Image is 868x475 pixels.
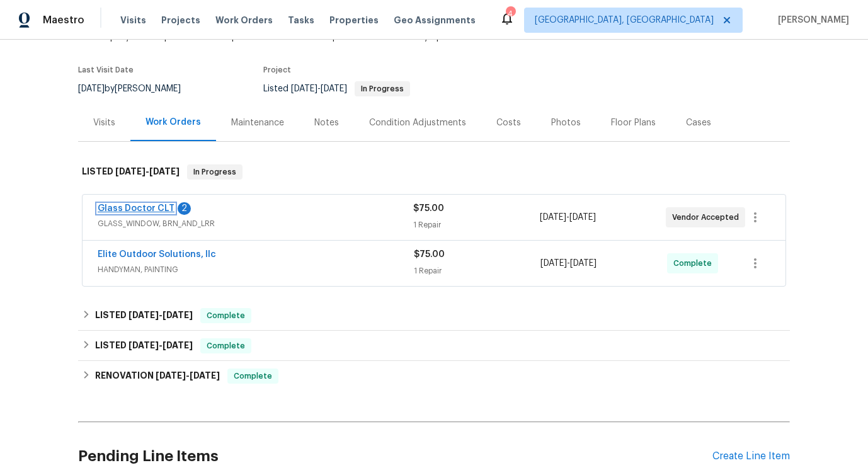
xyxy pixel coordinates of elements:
div: 1 Repair [414,265,540,277]
span: In Progress [188,166,241,178]
span: [GEOGRAPHIC_DATA], [GEOGRAPHIC_DATA] [535,14,714,26]
span: [DATE] [569,213,596,222]
span: - [115,167,180,176]
span: [DATE] [149,167,180,176]
div: Maintenance [231,117,284,129]
span: [DATE] [163,341,193,350]
span: GLASS_WINDOW, BRN_AND_LRR [98,217,413,230]
span: [DATE] [321,84,347,93]
div: Work Orders [146,116,201,129]
h6: LISTED [95,308,193,323]
div: Costs [496,117,521,129]
a: Elite Outdoor Solutions, llc [98,250,216,259]
span: [DATE] [156,371,186,380]
h6: RENOVATION [95,369,220,384]
div: 1 Repair [413,219,539,231]
div: Visits [93,117,115,129]
span: [DATE] [540,213,566,222]
span: - [540,211,596,224]
span: [DATE] [128,341,159,350]
span: In Progress [356,85,409,93]
span: - [540,257,597,270]
span: [PERSON_NAME] [773,14,849,26]
span: Complete [202,340,250,352]
span: - [128,311,193,319]
div: Create Line Item [712,450,790,462]
div: LISTED [DATE]-[DATE]Complete [78,300,790,331]
div: Notes [314,117,339,129]
span: Projects [161,14,200,26]
div: RENOVATION [DATE]-[DATE]Complete [78,361,790,391]
div: Condition Adjustments [369,117,466,129]
div: Floor Plans [611,117,656,129]
span: - [128,341,193,350]
span: [DATE] [128,311,159,319]
span: - [156,371,220,380]
span: Listed [263,84,410,93]
span: [DATE] [190,371,220,380]
span: $75.00 [414,250,445,259]
div: Cases [686,117,711,129]
span: Maestro [43,14,84,26]
span: Properties [329,14,379,26]
span: Tasks [288,16,314,25]
span: Work Orders [215,14,273,26]
span: Complete [229,370,277,382]
span: Complete [673,257,717,270]
div: 4 [506,8,515,20]
span: Visits [120,14,146,26]
span: HANDYMAN, PAINTING [98,263,414,276]
span: Last Visit Date [78,66,134,74]
div: LISTED [DATE]-[DATE]Complete [78,331,790,361]
div: 2 [178,202,191,215]
h6: LISTED [95,338,193,353]
div: Photos [551,117,581,129]
span: [DATE] [570,259,597,268]
a: Glass Doctor CLT [98,204,174,213]
div: by [PERSON_NAME] [78,81,196,96]
span: [DATE] [78,84,105,93]
span: [DATE] [115,167,146,176]
span: Complete [202,309,250,322]
h6: LISTED [82,164,180,180]
div: LISTED [DATE]-[DATE]In Progress [78,152,790,192]
span: [DATE] [540,259,567,268]
span: [DATE] [291,84,317,93]
span: - [291,84,347,93]
span: [DATE] [163,311,193,319]
span: Project [263,66,291,74]
span: Geo Assignments [394,14,476,26]
span: $75.00 [413,204,444,213]
span: Vendor Accepted [672,211,744,224]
